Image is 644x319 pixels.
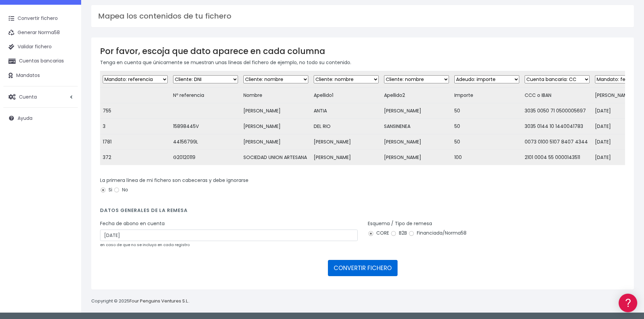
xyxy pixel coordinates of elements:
h3: Mapea los contenidos de tu fichero [98,12,627,21]
td: [PERSON_NAME] [241,103,311,119]
td: [PERSON_NAME] [381,150,452,165]
td: DEL RIO [311,119,381,134]
a: Formatos [7,85,128,96]
td: 2101 0004 55 0000143511 [522,150,592,165]
label: CORE [368,230,389,237]
td: Importe [452,88,522,103]
button: CONVERTIR FICHERO [328,260,398,276]
td: 100 [452,150,522,165]
td: 3035 0144 10 1440041783 [522,119,592,134]
td: [PERSON_NAME] [381,103,452,119]
a: Convertir fichero [3,11,78,26]
a: Información general [7,57,128,68]
label: La primera línea de mi fichero son cabeceras y debe ignorarse [100,177,248,184]
td: 50 [452,119,522,134]
a: Generar Norma58 [3,26,78,40]
p: Tenga en cuenta que únicamente se muestran unas líneas del fichero de ejemplo, no todo su contenido. [100,59,625,66]
a: Validar fichero [3,40,78,54]
td: 755 [100,103,170,119]
td: Apellido1 [311,88,381,103]
a: Mandatos [3,69,78,83]
label: Si [100,186,112,193]
a: Ayuda [3,111,78,125]
td: 3035 0050 71 0500005697 [522,103,592,119]
td: [PERSON_NAME] [241,134,311,150]
a: Problemas habituales [7,96,128,106]
label: Esquema / Tipo de remesa [368,220,432,227]
td: 15898445V [170,119,241,134]
td: 0073 0100 5107 8407 4344 [522,134,592,150]
p: Copyright © 2025 . [91,298,190,305]
label: Financiada/Norma58 [408,230,467,237]
td: SANSINENEA [381,119,452,134]
label: Fecha de abono en cuenta [100,220,165,227]
label: B2B [390,230,407,237]
h4: Datos generales de la remesa [100,208,625,217]
a: Videotutoriales [7,106,128,117]
td: 3 [100,119,170,134]
a: General [7,145,128,155]
td: Nombre [241,88,311,103]
a: Perfiles de empresas [7,117,128,127]
div: Información general [7,47,128,53]
a: Cuentas bancarias [3,54,78,68]
td: 44156799L [170,134,241,150]
td: 1781 [100,134,170,150]
div: Convertir ficheros [7,75,128,81]
span: Cuenta [19,93,37,100]
a: Four Penguins Ventures S.L. [129,298,189,304]
td: 50 [452,103,522,119]
button: Contáctanos [7,181,128,192]
h3: Por favor, escoja que dato aparece en cada columna [100,46,625,56]
small: en caso de que no se incluya en cada registro [100,242,190,247]
span: Ayuda [18,115,32,122]
td: [PERSON_NAME] [381,134,452,150]
td: [PERSON_NAME] [311,150,381,165]
a: POWERED BY ENCHANT [93,194,130,201]
div: Programadores [7,162,128,168]
td: G20120119 [170,150,241,165]
td: [PERSON_NAME] [311,134,381,150]
label: No [114,186,128,193]
td: ANTIA [311,103,381,119]
td: 50 [452,134,522,150]
td: SOCIEDAD UNION ARTESANA [241,150,311,165]
td: [PERSON_NAME] [241,119,311,134]
td: CCC o IBAN [522,88,592,103]
a: Cuenta [3,90,78,104]
td: 372 [100,150,170,165]
div: Facturación [7,134,128,140]
td: Nº referencia [170,88,241,103]
a: API [7,172,128,183]
td: Apellido2 [381,88,452,103]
